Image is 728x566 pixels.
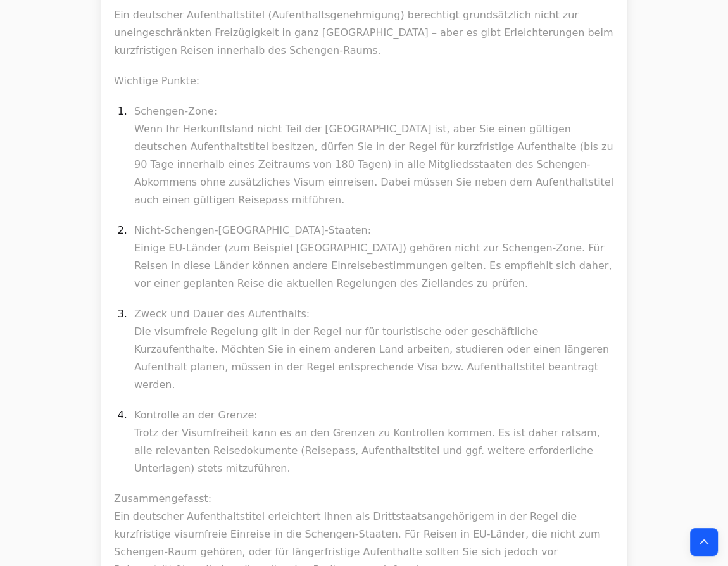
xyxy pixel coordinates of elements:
[690,528,718,556] button: Back to top
[134,305,614,394] p: Zweck und Dauer des Aufenthalts: Die visumfreie Regelung gilt in der Regel nur für touristische o...
[114,6,614,60] p: Ein deutscher Aufenthaltstitel (Aufenthaltsgenehmigung) berechtigt grundsätzlich nicht zur uneing...
[114,72,614,90] p: Wichtige Punkte:
[134,406,614,477] p: Kontrolle an der Grenze: Trotz der Visumfreiheit kann es an den Grenzen zu Kontrollen kommen. Es ...
[134,222,614,292] p: Nicht-Schengen-[GEOGRAPHIC_DATA]-Staaten: Einige EU-Länder (zum Beispiel [GEOGRAPHIC_DATA]) gehör...
[134,103,614,209] p: Schengen-Zone: Wenn Ihr Herkunftsland nicht Teil der [GEOGRAPHIC_DATA] ist, aber Sie einen gültig...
